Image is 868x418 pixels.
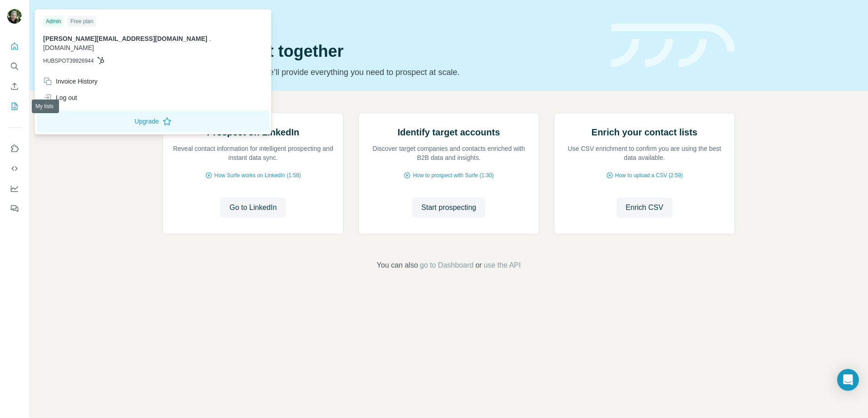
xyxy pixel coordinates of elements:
div: Admin [43,16,64,27]
div: Open Intercom Messenger [837,369,859,391]
button: Use Surfe API [7,160,22,177]
button: Dashboard [7,180,22,197]
span: [DOMAIN_NAME] [43,44,94,51]
span: Start prospecting [421,202,476,213]
span: How Surfe works on LinkedIn (1:58) [214,171,301,179]
img: Avatar [7,9,22,24]
div: Log out [43,93,77,102]
button: Quick start [7,38,22,55]
span: HUBSPOT39926944 [43,57,94,65]
button: Upgrade [37,110,269,132]
button: go to Dashboard [420,260,473,271]
span: Enrich CSV [626,202,663,213]
button: Enrich CSV [616,198,672,218]
span: You can also [377,260,418,271]
button: Use Surfe on LinkedIn [7,140,22,157]
button: Enrich CSV [7,78,22,95]
button: use the API [483,260,521,271]
p: Reveal contact information for intelligent prospecting and instant data sync. [172,144,334,162]
div: Free plan [68,16,96,27]
span: How to prospect with Surfe (1:30) [413,171,493,179]
p: Use CSV enrichment to confirm you are using the best data available. [563,144,725,162]
h1: Let’s prospect together [163,42,600,60]
div: Quick start [163,17,600,26]
span: or [475,260,482,271]
button: Search [7,58,22,75]
h2: Enrich your contact lists [592,126,697,139]
span: . [209,35,211,42]
img: banner [611,24,735,68]
button: Go to LinkedIn [220,198,286,218]
span: How to upload a CSV (2:59) [615,171,683,179]
button: Start prospecting [412,198,485,218]
div: Invoice History [43,77,98,86]
p: Discover target companies and contacts enriched with B2B data and insights. [368,144,530,162]
span: [PERSON_NAME][EMAIL_ADDRESS][DOMAIN_NAME] [43,35,207,42]
h2: Identify target accounts [398,126,500,139]
button: Feedback [7,200,22,217]
button: My lists [7,98,22,114]
span: Go to LinkedIn [229,202,276,213]
p: Pick your starting point and we’ll provide everything you need to prospect at scale. [163,66,600,79]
